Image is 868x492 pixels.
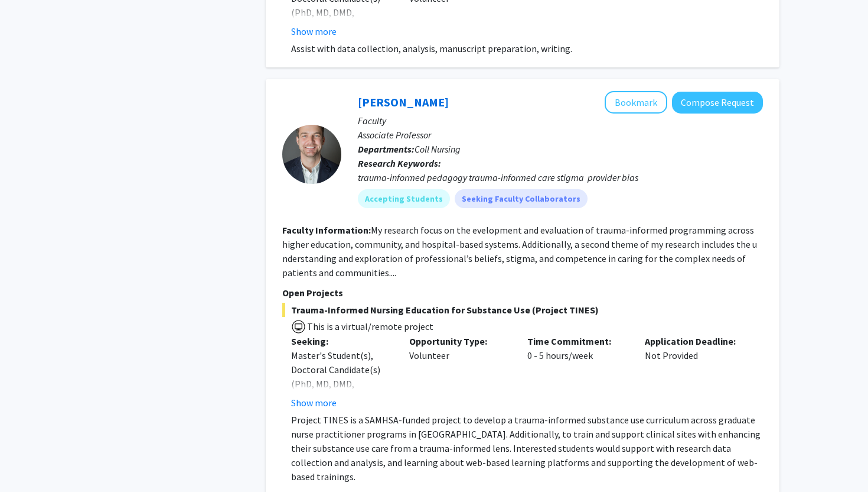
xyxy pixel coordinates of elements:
iframe: Chat [9,439,50,483]
button: Show more [291,24,337,38]
span: Trauma-Informed Nursing Education for Substance Use (Project TINES) [282,303,763,317]
div: Master's Student(s), Doctoral Candidate(s) (PhD, MD, DMD, PharmD, etc.) [291,348,391,405]
span: This is a virtual/remote project [306,321,433,332]
div: trauma-informed pedagogy trauma-informed care stigma provider bias [358,170,763,184]
p: Seeking: [291,334,391,348]
b: Research Keywords: [358,157,441,169]
fg-read-more: My research focus on the evelopment and evaluation of trauma-informed programming across higher e... [282,224,757,279]
b: Departments: [358,143,415,155]
p: Application Deadline: [645,334,745,348]
div: Volunteer [400,334,518,410]
button: Add Stephen DiDonato to Bookmarks [605,91,667,114]
p: Open Projects [282,286,763,300]
p: Assist with data collection, analysis, manuscript preparation, writing. [291,41,763,56]
p: Time Commitment: [527,334,628,348]
div: 0 - 5 hours/week [518,334,637,410]
mat-chip: Accepting Students [358,189,450,208]
b: Faculty Information: [282,224,371,236]
p: Opportunity Type: [409,334,510,348]
a: [PERSON_NAME] [358,95,449,109]
button: Compose Request to Stephen DiDonato [672,92,763,114]
button: Show more [291,396,337,410]
div: Not Provided [636,334,754,410]
p: Faculty [358,114,763,128]
mat-chip: Seeking Faculty Collaborators [455,189,588,208]
p: Project TINES is a SAMHSA-funded project to develop a trauma-informed substance use curriculum ac... [291,413,763,484]
span: Coll Nursing [415,143,461,155]
p: Associate Professor [358,128,763,142]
